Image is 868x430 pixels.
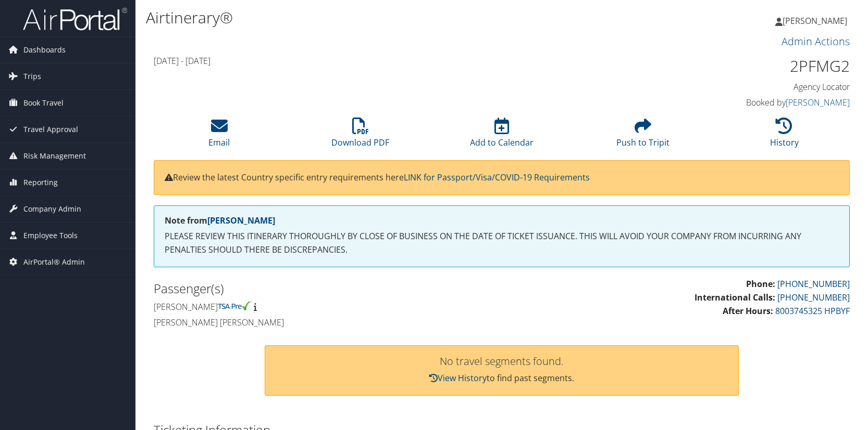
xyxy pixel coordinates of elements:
h4: [DATE] - [DATE] [154,55,672,67]
h1: Airtinerary® [146,7,621,29]
a: Add to Calendar [470,123,534,148]
h3: No travel segments found. [276,356,728,367]
h4: [PERSON_NAME] [PERSON_NAME] [154,317,494,328]
h1: 2PFMG2 [688,55,850,77]
a: [PERSON_NAME] [775,5,858,36]
span: Travel Approval [23,116,78,142]
h4: Agency Locator [688,81,850,93]
a: Email [208,123,230,148]
img: tsa-precheck.png [218,301,252,310]
a: [PERSON_NAME] [786,97,850,108]
img: airportal-logo.png [23,7,127,31]
span: AirPortal® Admin [23,249,85,275]
strong: After Hours: [723,305,773,317]
a: Push to Tripit [616,123,669,148]
span: [PERSON_NAME] [783,15,847,27]
span: Dashboards [23,37,66,63]
strong: International Calls: [695,292,775,303]
strong: Note from [165,215,275,226]
a: [PHONE_NUMBER] [777,278,850,290]
span: Risk Management [23,143,86,169]
strong: Phone: [746,278,775,290]
a: LINK for Passport/Visa/COVID-19 Requirements [404,172,590,183]
h2: Passenger(s) [154,280,494,297]
a: Admin Actions [782,34,850,48]
span: Employee Tools [23,223,78,249]
span: Reporting [23,170,58,196]
span: Trips [23,63,41,89]
span: Company Admin [23,196,81,222]
a: [PHONE_NUMBER] [777,292,850,303]
a: 8003745325 HPBYF [775,305,850,317]
p: to find past segments. [276,372,728,385]
a: [PERSON_NAME] [207,215,275,226]
a: History [770,123,799,148]
h4: [PERSON_NAME] [154,301,494,312]
p: Review the latest Country specific entry requirements here [165,171,839,185]
a: View History [429,372,487,384]
a: Download PDF [331,123,389,148]
h4: Booked by [688,97,850,108]
p: PLEASE REVIEW THIS ITINERARY THOROUGHLY BY CLOSE OF BUSINESS ON THE DATE OF TICKET ISSUANCE. THIS... [165,230,839,256]
span: Book Travel [23,90,64,116]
